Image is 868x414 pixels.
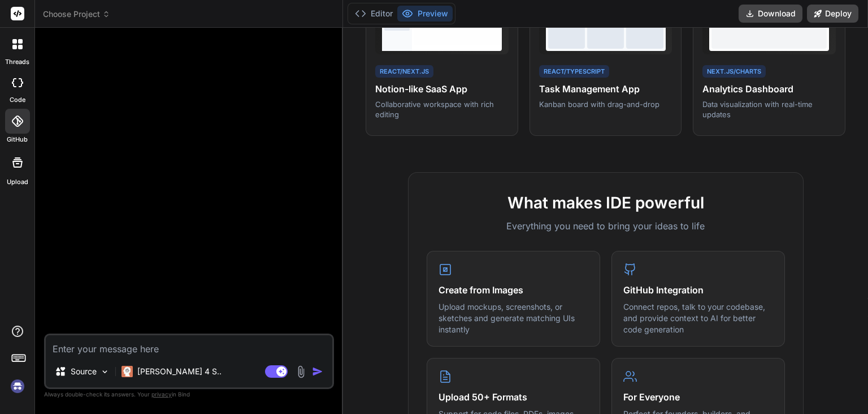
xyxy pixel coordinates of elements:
h4: For Everyone [623,390,773,404]
img: Claude 4 Sonnet [121,366,133,377]
h2: What makes IDE powerful [427,191,785,215]
p: Collaborative workspace with rich editing [375,99,509,119]
img: Pick Models [100,367,110,377]
h4: GitHub Integration [623,283,773,297]
div: React/Next.js [375,65,433,78]
label: threads [5,57,29,67]
h4: Task Management App [539,82,672,96]
button: Editor [350,6,397,22]
div: React/TypeScript [539,65,609,78]
label: code [10,95,25,105]
h4: Notion-like SaaS App [375,82,509,96]
p: [PERSON_NAME] 4 S.. [137,366,222,377]
button: Preview [397,6,453,22]
p: Always double-check its answers. Your in Bind [44,389,334,400]
button: Deploy [807,5,858,23]
p: Kanban board with drag-and-drop [539,99,672,109]
img: signin [8,377,27,396]
h4: Create from Images [439,283,588,297]
h4: Analytics Dashboard [702,82,836,96]
img: icon [312,366,323,377]
label: Upload [7,177,28,187]
h4: Upload 50+ Formats [439,390,588,404]
button: Download [739,5,802,23]
p: Data visualization with real-time updates [702,99,836,119]
p: Everything you need to bring your ideas to life [427,219,785,233]
p: Connect repos, talk to your codebase, and provide context to AI for better code generation [623,301,773,335]
span: Choose Project [43,8,110,20]
span: privacy [151,391,172,398]
p: Source [71,366,97,377]
img: attachment [294,365,307,378]
p: Upload mockups, screenshots, or sketches and generate matching UIs instantly [439,301,588,335]
div: Next.js/Charts [702,65,766,78]
label: GitHub [7,135,28,144]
